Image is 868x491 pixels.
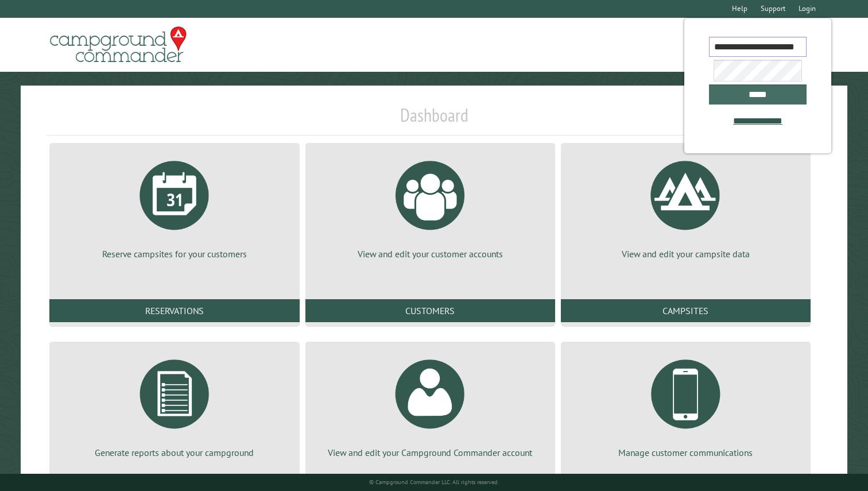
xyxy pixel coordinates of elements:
[561,299,811,322] a: Campsites
[575,248,797,260] p: View and edit your campsite data
[63,152,285,260] a: Reserve campsites for your customers
[319,248,541,260] p: View and edit your customer accounts
[369,478,499,486] small: © Campground Commander LLC. All rights reserved.
[305,299,555,322] a: Customers
[319,152,541,260] a: View and edit your customer accounts
[319,446,541,459] p: View and edit your Campground Commander account
[46,22,190,67] img: Campground Commander
[63,351,285,459] a: Generate reports about your campground
[575,152,797,260] a: View and edit your campsite data
[319,351,541,459] a: View and edit your Campground Commander account
[575,446,797,459] p: Manage customer communications
[63,248,285,260] p: Reserve campsites for your customers
[575,351,797,459] a: Manage customer communications
[49,299,299,322] a: Reservations
[63,446,285,459] p: Generate reports about your campground
[46,104,821,136] h1: Dashboard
